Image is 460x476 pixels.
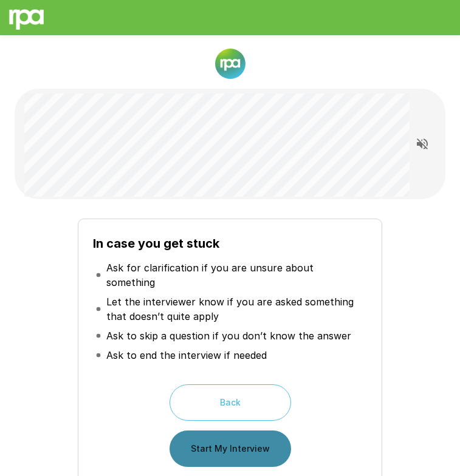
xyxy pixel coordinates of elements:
[170,384,291,421] button: Back
[106,348,267,362] p: Ask to end the interview if needed
[215,49,245,79] img: new%2520logo%2520(1).png
[106,328,351,343] p: Ask to skip a question if you don’t know the answer
[106,260,364,290] p: Ask for clarification if you are unsure about something
[410,132,434,156] button: Read questions aloud
[106,294,364,324] p: Let the interviewer know if you are asked something that doesn’t quite apply
[170,430,291,467] button: Start My Interview
[93,236,219,251] b: In case you get stuck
